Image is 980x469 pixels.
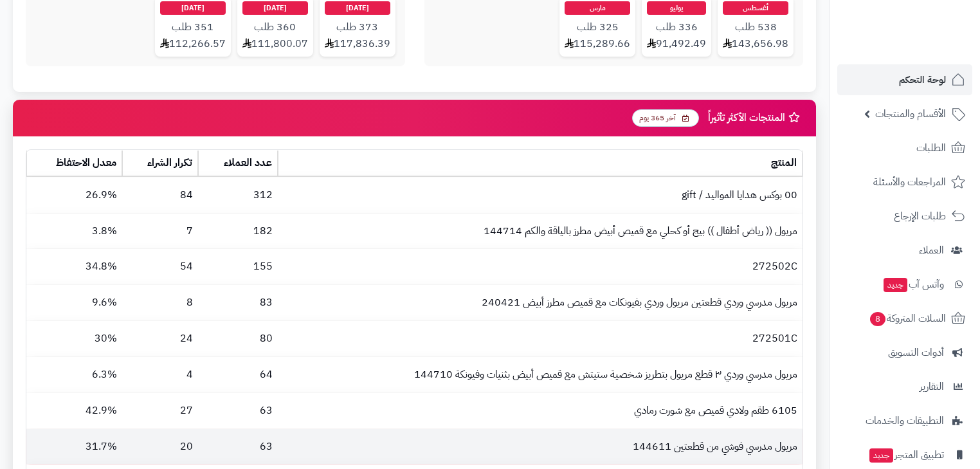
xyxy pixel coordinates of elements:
th: المنتج [278,151,803,177]
td: 9.6% [26,285,122,320]
span: أدوات التسويق [888,344,944,362]
span: 325 طلب [565,20,630,35]
td: 8 [122,285,197,320]
td: 31.7% [26,429,122,464]
h3: المنتجات الأكثر تأثيراً [708,112,803,124]
td: 00 بوكس هدايا المواليد / gift [278,178,803,213]
a: التقارير [837,371,972,402]
td: 312 [198,178,278,213]
span: [DATE] [160,1,226,15]
td: 4 [122,357,197,392]
td: مريول (( رياض أطفال )) بيج أو كحلي مع قميص أبيض مطرز بالياقة والكم 144714 [278,214,803,249]
img: logo-2.png [893,26,968,53]
td: 7 [122,214,197,249]
span: لوحة التحكم [899,71,946,89]
td: 6.3% [26,357,122,392]
td: 63 [198,393,278,428]
td: 64 [198,357,278,392]
span: وآتس آب [882,275,944,293]
a: العملاء [837,235,972,266]
td: 155 [198,249,278,284]
a: أدوات التسويق [837,337,972,368]
span: [DATE] [242,1,308,15]
td: 80 [198,321,278,356]
span: 373 طلب [325,20,390,35]
td: 3.8% [26,214,122,249]
a: السلات المتروكة8 [837,303,972,334]
td: 34.8% [26,249,122,284]
span: 117,836.39 [325,37,390,51]
th: تكرار الشراء [122,151,197,177]
td: 84 [122,178,197,213]
a: طلبات الإرجاع [837,201,972,232]
span: طلبات الإرجاع [894,207,946,225]
td: 42.9% [26,393,122,428]
td: 272502C [278,249,803,284]
span: 538 طلب [723,20,788,35]
span: 112,266.57 [160,37,226,51]
span: 336 طلب [647,20,706,35]
td: 26.9% [26,178,122,213]
span: 360 طلب [242,20,308,35]
span: السلات المتروكة [869,309,946,327]
td: 83 [198,285,278,320]
span: مارس [565,1,630,15]
td: 6105 طقم ولادي قميص مع شورت رمادي [278,393,803,428]
td: 27 [122,393,197,428]
span: أغسطس [723,1,788,15]
span: 91,492.49 [647,37,706,51]
span: التقارير [920,378,944,396]
span: 8 [869,312,885,327]
a: المراجعات والأسئلة [837,167,972,198]
a: التطبيقات والخدمات [837,405,972,436]
span: المراجعات والأسئلة [873,173,946,191]
span: جديد [869,448,893,463]
span: يوليو [647,1,706,15]
td: 63 [198,429,278,464]
a: وآتس آبجديد [837,269,972,300]
th: عدد العملاء [198,151,278,177]
span: العملاء [919,241,944,259]
span: الطلبات [916,139,946,157]
span: 111,800.07 [242,37,308,51]
span: 115,289.66 [565,37,630,51]
td: 182 [198,214,278,249]
td: 54 [122,249,197,284]
td: مريول مدرسي فوشي من قطعتين 144611 [278,429,803,464]
td: 24 [122,321,197,356]
td: 30% [26,321,122,356]
td: مريول مدرسي وردي ٣ قطع مريول بتطريز شخصية ستيتش مع قميص أبيض بثنيات وفيونكة 144710 [278,357,803,392]
span: آخر 365 يوم [632,109,699,127]
span: الأقسام والمنتجات [875,105,946,123]
span: 351 طلب [160,20,226,35]
a: الطلبات [837,133,972,163]
span: التطبيقات والخدمات [866,412,944,430]
td: 20 [122,429,197,464]
td: 272501C [278,321,803,356]
a: لوحة التحكم [837,64,972,95]
span: [DATE] [325,1,390,15]
span: 143,656.98 [723,37,788,51]
td: مريول مدرسي وردي قطعتين مريول وردي بفيونكات مع قميص مطرز أبيض 240421 [278,285,803,320]
span: تطبيق المتجر [868,446,944,464]
span: جديد [884,278,907,292]
th: معدل الاحتفاظ [26,151,122,177]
